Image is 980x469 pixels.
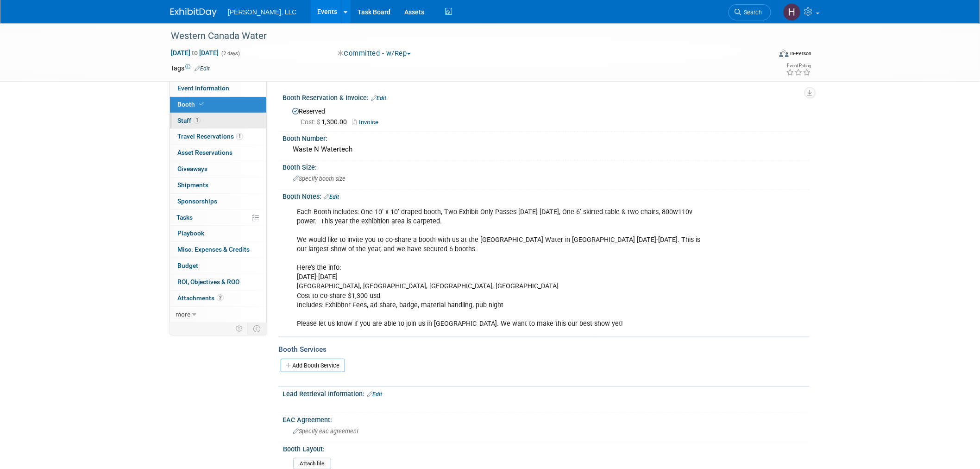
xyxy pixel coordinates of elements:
span: Event Information [177,84,229,92]
div: Each Booth includes: One 10’ x 10’ draped booth, Two Exhibit Only Passes [DATE]-[DATE], One 6’ sk... [290,203,708,333]
a: Misc. Expenses & Credits [170,242,266,258]
td: Tags [170,63,210,73]
div: Booth Layout: [283,442,805,454]
div: Lead Retrieval Information: [283,387,810,399]
span: to [190,49,199,57]
span: Booth [177,101,206,108]
span: 1 [194,117,201,124]
div: In-Person [790,50,812,57]
a: Sponsorships [170,194,266,209]
span: Travel Reservations [177,133,243,140]
a: Playbook [170,226,266,241]
span: Tasks [176,214,193,221]
a: Asset Reservations [170,145,266,161]
a: ROI, Objectives & ROO [170,274,266,290]
a: Search [729,4,771,20]
span: 2 [217,294,224,301]
img: Format-Inperson.png [779,50,789,57]
span: 1,300.00 [301,118,351,126]
div: Booth Notes: [283,190,810,202]
span: [PERSON_NAME], LLC [228,8,297,16]
span: Giveaways [177,165,207,172]
span: Specify eac agreement [293,428,358,435]
span: Shipments [177,181,208,189]
span: [DATE] [DATE] [170,49,219,57]
span: (2 days) [220,51,240,57]
span: 1 [236,133,243,140]
div: Waste N Watertech [289,142,803,157]
div: Booth Number: [283,132,810,143]
a: Booth [170,97,266,113]
a: Travel Reservations1 [170,129,266,145]
span: Playbook [177,229,204,237]
a: Invoice [352,119,383,126]
a: Attachments2 [170,291,266,306]
a: Add Booth Service [281,359,345,372]
td: Toggle Event Tabs [248,323,267,335]
span: more [176,311,190,318]
span: Misc. Expenses & Credits [177,246,250,253]
a: Shipments [170,177,266,193]
a: Edit [324,194,339,200]
a: Budget [170,258,266,274]
div: Booth Reservation & Invoice: [283,91,810,103]
a: Edit [371,95,386,101]
img: ExhibitDay [170,8,217,17]
div: Event Rating [786,63,811,68]
span: Asset Reservations [177,149,232,156]
a: Tasks [170,210,266,226]
span: ROI, Objectives & ROO [177,278,239,285]
div: Western Canada Water [168,28,757,44]
span: Specify booth size [293,175,346,182]
button: Committed - w/Rep [334,49,415,58]
a: Edit [367,391,382,398]
span: Attachments [177,294,224,302]
a: Event Information [170,81,266,96]
a: more [170,307,266,323]
div: Booth Services [278,344,810,355]
span: Sponsorships [177,197,217,205]
a: Staff1 [170,113,266,129]
span: Cost: $ [301,118,321,126]
div: Event Format [716,48,812,62]
a: Edit [195,65,210,72]
div: Reserved [289,104,803,127]
span: Budget [177,262,198,269]
span: Staff [177,117,201,124]
a: Giveaways [170,161,266,177]
img: Hannah Mulholland [783,3,801,21]
div: Booth Size: [283,160,810,172]
td: Personalize Event Tab Strip [232,323,248,335]
div: EAC Agreement: [283,413,810,425]
i: Booth reservation complete [199,101,204,107]
span: Search [741,9,762,16]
